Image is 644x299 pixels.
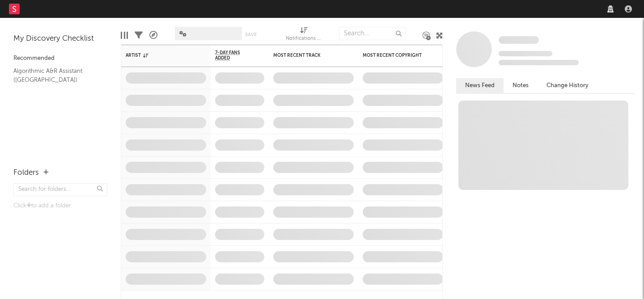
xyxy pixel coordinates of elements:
[363,53,430,58] div: Most Recent Copyright
[149,22,157,48] div: A&R Pipeline
[499,36,539,44] span: Some Artist
[499,36,539,45] a: Some Artist
[126,53,193,58] div: Artist
[286,34,322,44] div: Notifications (Artist)
[245,32,257,37] button: Save
[13,34,107,44] div: My Discovery Checklist
[286,22,322,48] div: Notifications (Artist)
[13,183,107,196] input: Search for folders...
[13,168,39,178] div: Folders
[13,66,98,84] a: Algorithmic A&R Assistant ([GEOGRAPHIC_DATA])
[13,53,107,64] div: Recommended
[339,27,406,40] input: Search...
[504,78,538,93] button: Notes
[538,78,597,93] button: Change History
[273,53,340,58] div: Most Recent Track
[456,78,504,93] button: News Feed
[499,60,579,65] span: 0 fans last week
[13,201,107,211] div: Click to add a folder.
[499,51,552,56] span: Tracking Since: [DATE]
[121,22,128,48] div: Edit Columns
[135,22,143,48] div: Filters
[215,50,251,61] span: 7-Day Fans Added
